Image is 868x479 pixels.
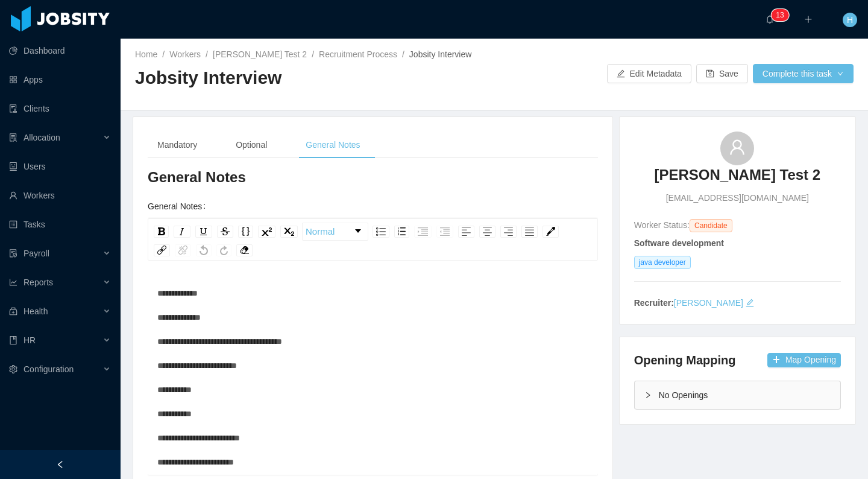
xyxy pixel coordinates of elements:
[24,335,36,345] span: HR
[258,226,275,238] div: Superscript
[296,132,370,159] div: General Notes
[151,223,300,241] div: rdw-inline-control
[500,226,517,238] div: Right
[402,49,404,59] span: /
[319,49,397,59] a: Recruitment Process
[634,352,736,369] h4: Opening Mapping
[9,249,17,258] i: icon: file-protect
[414,226,432,238] div: Indent
[302,223,368,241] div: rdw-dropdown
[409,49,471,59] span: Jobsity Interview
[9,68,111,92] a: icon: appstoreApps
[24,133,60,142] span: Allocation
[169,49,201,59] a: Workers
[690,219,732,232] span: Candidate
[24,278,53,287] span: Reports
[771,9,788,21] sup: 13
[746,299,754,307] i: icon: edit
[148,168,598,187] h3: General Notes
[216,244,231,256] div: Redo
[634,220,690,230] span: Worker Status:
[300,223,370,241] div: rdw-block-control
[634,298,674,308] strong: Recruiter:
[666,192,809,205] span: [EMAIL_ADDRESS][DOMAIN_NAME]
[303,223,368,240] a: Block Type
[644,392,652,399] i: icon: right
[193,244,234,256] div: rdw-history-control
[655,165,821,185] h3: [PERSON_NAME] Test 2
[9,183,111,208] a: icon: userWorkers
[135,66,494,90] h2: Jobsity Interview
[226,132,277,159] div: Optional
[135,49,157,59] a: Home
[804,15,813,24] i: icon: plus
[9,154,111,179] a: icon: robotUsers
[24,249,49,258] span: Payroll
[195,226,212,238] div: Underline
[154,226,169,238] div: Bold
[394,226,409,238] div: Ordered
[729,139,746,156] i: icon: user
[162,49,165,59] span: /
[24,306,48,316] span: Health
[148,201,210,211] label: General Notes
[607,64,691,83] button: icon: editEdit Metadata
[151,244,193,256] div: rdw-link-control
[634,256,691,269] span: java developer
[238,226,253,238] div: Monospace
[154,244,170,256] div: Link
[521,226,538,238] div: Justify
[312,49,314,59] span: /
[370,223,456,241] div: rdw-list-control
[634,238,724,248] strong: Software development
[373,226,389,238] div: Unordered
[9,336,17,344] i: icon: book
[196,244,212,256] div: Undo
[174,226,190,238] div: Italic
[9,365,17,373] i: icon: setting
[148,218,598,475] div: rdw-wrapper
[766,15,774,24] i: icon: bell
[9,97,111,121] a: icon: auditClients
[217,226,233,238] div: Strikethrough
[280,226,298,238] div: Subscript
[9,39,111,63] a: icon: pie-chartDashboard
[635,381,840,409] div: icon: rightNo Openings
[696,64,748,83] button: icon: saveSave
[674,298,743,308] a: [PERSON_NAME]
[206,49,208,59] span: /
[9,212,111,236] a: icon: profileTasks
[780,9,784,21] p: 3
[9,278,17,287] i: icon: line-chart
[479,226,495,238] div: Center
[213,49,307,59] a: [PERSON_NAME] Test 2
[306,220,335,244] span: Normal
[847,13,853,27] span: H
[9,307,17,316] i: icon: medicine-box
[24,364,74,374] span: Configuration
[234,244,255,256] div: rdw-remove-control
[540,223,561,241] div: rdw-color-picker
[776,9,780,21] p: 1
[236,244,253,256] div: Remove
[767,353,841,367] button: icon: plusMap Opening
[458,226,474,238] div: Left
[148,132,207,159] div: Mandatory
[655,165,821,192] a: [PERSON_NAME] Test 2
[456,223,540,241] div: rdw-textalign-control
[9,133,17,142] i: icon: solution
[436,226,453,238] div: Outdent
[753,64,854,83] button: Complete this taskicon: down
[175,244,191,256] div: Unlink
[148,218,598,261] div: rdw-toolbar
